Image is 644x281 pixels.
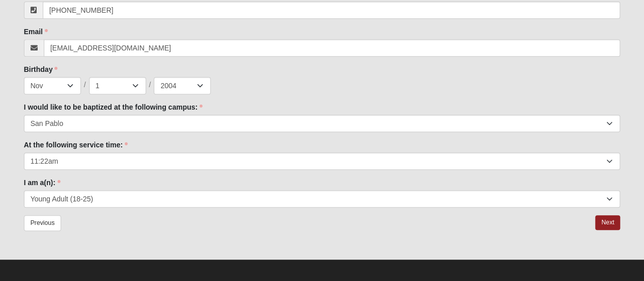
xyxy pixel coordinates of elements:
label: Birthday [24,64,58,74]
span: / [149,80,151,91]
a: Previous [24,215,62,231]
label: At the following service time: [24,140,128,150]
label: I am a(n): [24,177,61,188]
span: / [84,80,86,91]
a: Next [595,215,620,230]
label: Email [24,27,48,37]
label: I would like to be baptized at the following campus: [24,102,203,112]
